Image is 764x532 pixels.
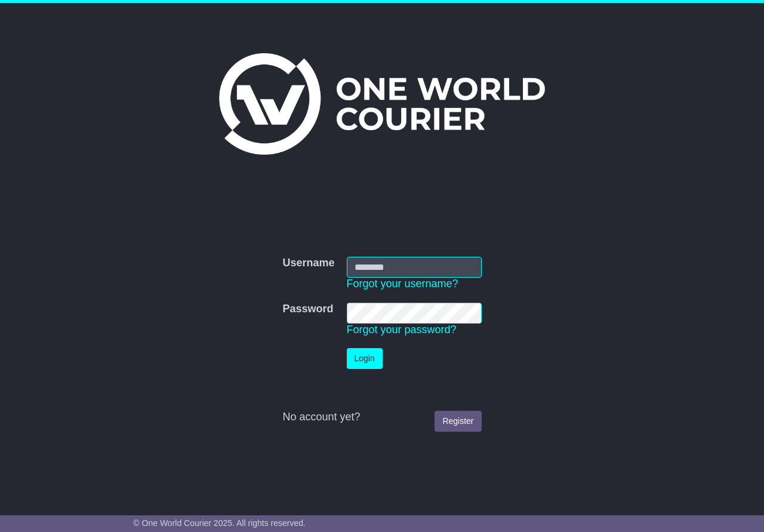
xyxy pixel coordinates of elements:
a: Forgot your password? [347,324,457,336]
span: © One World Courier 2025. All rights reserved. [133,518,306,528]
label: Password [282,303,333,316]
img: One World [219,53,545,155]
a: Register [435,411,481,432]
a: Forgot your username? [347,278,458,290]
div: No account yet? [282,411,481,424]
label: Username [282,257,334,270]
button: Login [347,348,383,369]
